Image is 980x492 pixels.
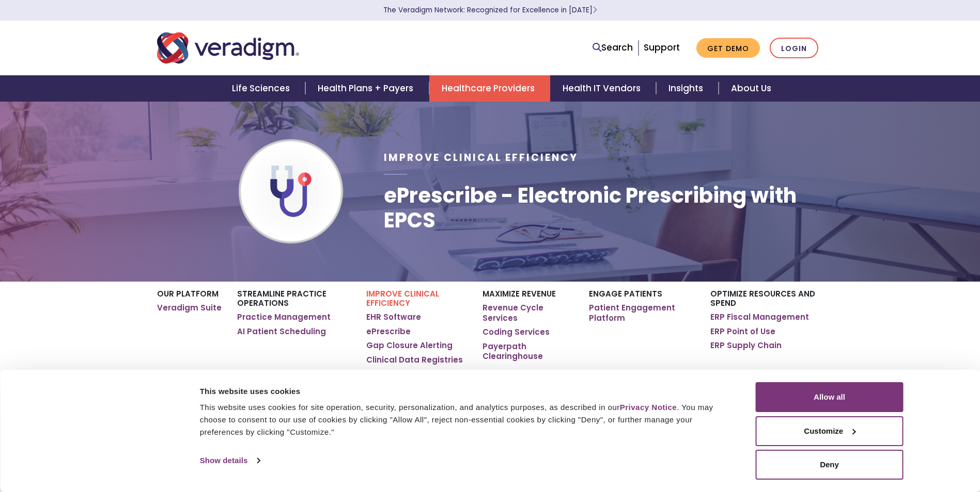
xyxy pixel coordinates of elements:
a: Search [593,41,633,55]
a: Veradigm Suite [157,303,222,313]
span: Improve Clinical Efficiency [384,151,578,165]
a: Gap Closure Alerting [366,340,453,351]
a: eChart Courier [366,369,427,379]
span: Learn More [593,5,597,15]
a: Life Sciences [220,75,305,102]
div: This website uses cookies [200,385,733,398]
button: Customize [756,416,904,446]
a: The Veradigm Network: Recognized for Excellence in [DATE]Learn More [383,5,597,15]
a: AI Patient Scheduling [237,326,326,337]
a: Clinical Data Registries [366,355,463,365]
button: Allow all [756,382,904,412]
a: Login [770,38,818,59]
a: Practice Management [237,312,331,322]
a: Health Plans + Payers [305,75,429,102]
a: Get Demo [696,38,760,58]
a: Payerpath Clearinghouse [483,341,573,362]
a: Healthcare Providers [429,75,550,102]
div: This website uses cookies for site operation, security, personalization, and analytics purposes, ... [200,401,733,438]
h1: ePrescribe - Electronic Prescribing with EPCS [384,183,823,233]
a: Coding Services [483,327,550,337]
a: ERP Supply Chain [710,340,782,351]
a: ePrescribe [366,326,411,337]
a: Patient Engagement Platform [589,303,695,323]
a: Revenue Cycle Services [483,303,573,323]
a: Health IT Vendors [550,75,656,102]
a: About Us [719,75,784,102]
a: EHR Software [366,312,421,322]
button: Deny [756,450,904,480]
a: Support [644,41,680,54]
a: ERP Point of Use [710,326,775,337]
a: Show details [200,453,260,468]
a: ERP Fiscal Management [710,312,809,322]
a: Insights [656,75,719,102]
a: Privacy Notice [620,403,677,412]
img: Veradigm logo [157,31,299,65]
